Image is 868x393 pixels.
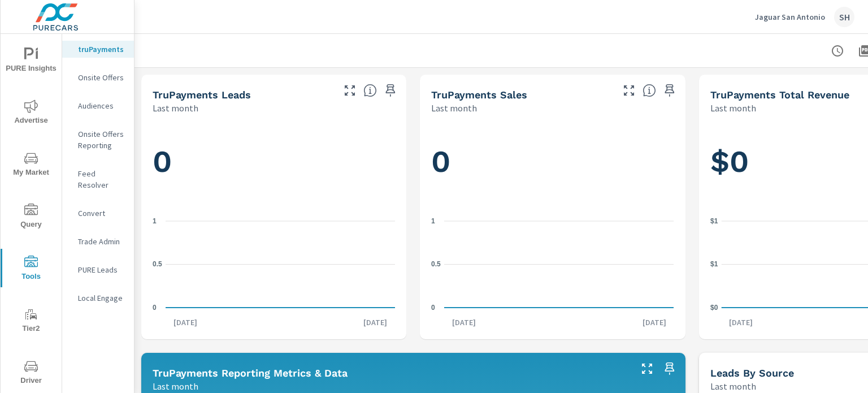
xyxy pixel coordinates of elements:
button: Make Fullscreen [620,81,638,100]
span: Tier2 [4,308,58,335]
p: Convert [78,208,125,219]
div: truPayments [62,41,134,58]
text: $0 [710,304,718,312]
h5: truPayments Leads [153,89,251,101]
p: Local Engage [78,292,125,304]
span: Query [4,204,58,231]
p: Trade Admin [78,236,125,247]
h5: truPayments Reporting Metrics & Data [153,367,348,379]
div: PURE Leads [62,261,134,278]
text: $1 [710,260,718,268]
p: Onsite Offers [78,72,125,83]
span: PURE Insights [4,47,58,75]
text: 0 [431,304,435,312]
button: Make Fullscreen [341,81,359,100]
p: [DATE] [635,317,674,328]
p: [DATE] [355,317,395,328]
h5: truPayments Total Revenue [710,89,849,101]
p: [DATE] [721,317,761,328]
p: Last month [431,101,477,115]
p: truPayments [78,44,125,55]
p: Audiences [78,100,125,111]
text: 0.5 [153,260,162,268]
p: Last month [153,101,198,115]
div: Onsite Offers Reporting [62,126,134,154]
h5: Leads By Source [710,367,794,379]
span: My Market [4,152,58,179]
span: Tools [4,256,58,283]
span: Number of sales matched to a truPayments lead. [Source: This data is sourced from the dealer's DM... [643,84,656,97]
p: Feed Resolver [78,168,125,191]
div: Audiences [62,97,134,114]
div: Onsite Offers [62,69,134,86]
h1: 0 [153,142,395,181]
p: Last month [710,101,756,115]
p: [DATE] [444,317,484,328]
button: Make Fullscreen [638,360,656,378]
text: 1 [153,217,157,225]
text: $1 [710,217,718,225]
div: Feed Resolver [62,165,134,193]
text: 0 [153,304,157,312]
h1: 0 [431,142,674,181]
span: Driver [4,360,58,387]
div: SH [834,7,854,27]
p: PURE Leads [78,264,125,275]
div: Convert [62,205,134,222]
span: Save this to your personalized report [661,360,679,378]
span: Advertise [4,100,58,127]
div: Local Engage [62,290,134,306]
p: Onsite Offers Reporting [78,128,125,151]
span: Save this to your personalized report [381,81,400,100]
p: Last month [153,379,198,393]
text: 0.5 [431,260,441,268]
p: Jaguar San Antonio [755,12,825,22]
div: Trade Admin [62,233,134,250]
p: [DATE] [166,317,205,328]
text: 1 [431,217,435,225]
span: Save this to your personalized report [661,81,679,100]
h5: truPayments Sales [431,89,527,101]
p: Last month [710,379,756,393]
span: The number of truPayments leads. [363,84,377,97]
